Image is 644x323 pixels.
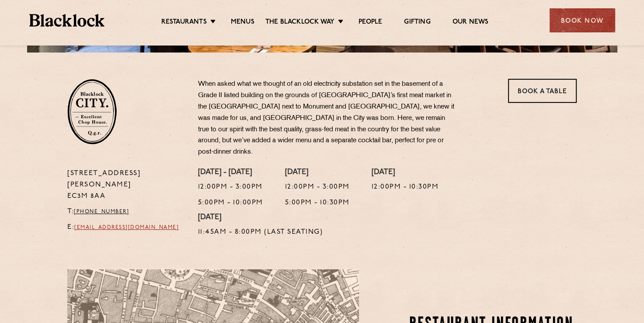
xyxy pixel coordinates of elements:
h4: [DATE] - [DATE] [198,168,263,178]
p: When asked what we thought of an old electricity substation set in the basement of a Grade II lis... [198,79,456,158]
a: Menus [231,18,254,28]
a: Restaurants [161,18,207,28]
a: Gifting [404,18,430,28]
a: People [359,18,382,28]
p: E: [67,222,185,233]
a: The Blacklock Way [265,18,334,28]
p: 5:00pm - 10:00pm [198,197,263,209]
h4: [DATE] [372,168,439,178]
div: Book Now [550,8,615,32]
p: 5:00pm - 10:30pm [285,197,350,209]
p: 12:00pm - 3:00pm [285,182,350,193]
a: Our News [453,18,489,28]
p: 11:45am - 8:00pm (Last Seating) [198,227,323,238]
a: [PHONE_NUMBER] [74,209,129,214]
a: [EMAIL_ADDRESS][DOMAIN_NAME] [74,225,179,230]
h4: [DATE] [285,168,350,178]
h4: [DATE] [198,213,323,223]
p: T: [67,206,185,218]
a: Book a Table [508,79,577,103]
img: BL_Textured_Logo-footer-cropped.svg [29,14,105,27]
p: 12:00pm - 10:30pm [372,182,439,193]
p: 12:00pm - 3:00pm [198,182,263,193]
p: [STREET_ADDRESS][PERSON_NAME] EC3M 8AA [67,168,185,202]
img: City-stamp-default.svg [67,79,117,144]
